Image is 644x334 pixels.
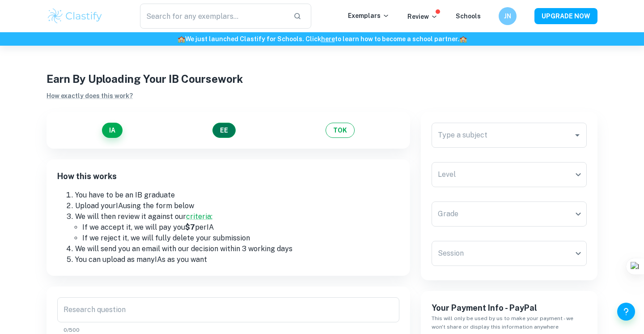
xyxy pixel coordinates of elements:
[64,326,393,334] p: 0/500
[326,123,355,138] button: TOK
[75,244,399,254] li: We will send you an email with our decision within 3 working days
[185,223,195,231] b: $7
[57,297,399,322] input: What did your IA investigate?
[499,7,517,25] button: JN
[456,13,481,20] a: Schools
[57,170,399,190] h6: How this works
[503,11,513,21] h6: JN
[75,254,399,265] li: You can upload as many IA s as you want
[47,71,597,87] h1: Earn By Uploading Your IB Coursework
[2,34,642,44] h6: We just launched Clastify for Schools. Click to learn how to become a school partner.
[432,314,587,331] h6: This will only be used by us to make your payment - we won't share or display this information an...
[75,201,399,211] li: Upload your IA using the form below
[617,303,635,321] button: Help and Feedback
[348,11,390,21] p: Exemplars
[534,8,597,24] button: UPGRADE NOW
[47,92,133,99] a: How exactly does this work?
[186,212,212,221] a: criteria:
[82,233,399,244] li: If we reject it, we will fully delete your submission
[432,302,587,314] h6: Your Payment Info - PayPal
[571,129,584,141] button: Open
[321,35,335,43] a: here
[178,35,185,43] span: 🏫
[75,211,399,222] li: We will then review it against our
[102,123,123,138] button: IA
[459,35,467,43] span: 🏫
[47,7,103,25] img: Clastify logo
[140,4,286,29] input: Search for any exemplars...
[82,222,399,233] li: If we accept it, we will pay you per IA
[75,190,399,201] li: You have to be an IB graduate
[407,12,438,21] p: Review
[212,123,236,138] button: EE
